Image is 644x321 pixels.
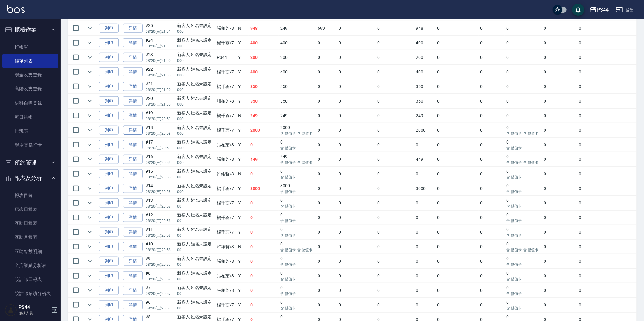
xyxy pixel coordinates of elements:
p: 08/20 (三) 21:01 [146,29,174,34]
td: 350 [414,79,436,94]
a: 詳情 [123,300,143,310]
td: 200 [414,50,436,65]
button: 列印 [99,24,119,33]
a: 詳情 [123,67,143,77]
a: 全店業績分析表 [2,258,58,272]
p: 00 [177,174,214,180]
td: Y [237,65,249,79]
td: 0 [577,181,603,196]
td: Y [237,138,249,152]
td: 0 [376,21,414,35]
div: 新客人 姓名未設定 [177,168,214,174]
a: 詳情 [123,82,143,91]
td: 0 [337,21,376,35]
td: 249 [279,21,316,35]
td: 0 [316,167,337,181]
a: 互助月報表 [2,230,58,244]
td: 0 [505,181,542,196]
td: 0 [577,109,603,123]
td: 張柏芝 /8 [215,152,236,167]
button: 列印 [99,257,119,266]
p: 08/20 (三) 20:58 [146,174,174,180]
div: 新客人 姓名未設定 [177,110,214,116]
td: 0 [376,138,414,152]
button: 列印 [99,242,119,252]
td: 0 [316,123,337,137]
p: 含 儲值卡 [506,145,541,151]
td: 楊千蓉 /7 [215,36,236,50]
td: 0 [505,123,542,137]
a: 詳情 [123,126,143,135]
p: 000 [177,102,214,107]
p: 含 儲值卡 [506,174,541,180]
p: 08/20 (三) 21:00 [146,102,174,107]
td: 0 [577,36,603,50]
td: #15 [144,167,176,181]
td: #17 [144,138,176,152]
a: 詳情 [123,169,143,179]
div: 新客人 姓名未設定 [177,37,214,43]
a: 詳情 [123,286,143,295]
a: 詳情 [123,38,143,48]
td: 400 [279,36,316,50]
td: 0 [436,109,479,123]
td: 0 [436,181,479,196]
td: 0 [505,94,542,108]
button: 列印 [99,126,119,135]
div: 新客人 姓名未設定 [177,139,214,145]
img: Person [5,304,17,316]
td: 0 [376,181,414,196]
td: #24 [144,36,176,50]
button: expand row [85,271,94,280]
td: 948 [249,21,279,35]
button: expand row [85,286,94,295]
td: 0 [577,79,603,94]
td: 0 [577,94,603,108]
a: 每日結帳 [2,110,58,124]
td: 0 [577,50,603,65]
td: 0 [337,167,376,181]
a: 打帳單 [2,40,58,54]
td: 0 [436,65,479,79]
td: 0 [337,50,376,65]
td: 0 [577,123,603,137]
a: 詳情 [123,242,143,252]
td: 0 [436,167,479,181]
p: 08/20 (三) 21:00 [146,73,174,78]
button: expand row [85,140,94,149]
td: 0 [337,109,376,123]
div: 新客人 姓名未設定 [177,66,214,73]
td: 3000 [249,181,279,196]
td: #19 [144,109,176,123]
button: 列印 [99,198,119,208]
td: 楊千蓉 /7 [215,109,236,123]
td: 449 [249,152,279,167]
td: Y [237,152,249,167]
a: 詳情 [123,96,143,106]
td: 0 [505,138,542,152]
td: 張柏芝 /8 [215,94,236,108]
td: 0 [479,123,505,137]
td: 0 [316,79,337,94]
td: 249 [279,109,316,123]
p: 含 儲值卡, 含 儲值卡 [280,160,315,165]
p: 08/20 (三) 21:00 [146,58,174,63]
td: N [237,167,249,181]
button: expand row [85,38,94,47]
a: 詳情 [123,53,143,62]
td: 0 [542,109,577,123]
a: 現金收支登錄 [2,68,58,82]
p: 000 [177,87,214,93]
a: 詳情 [123,140,143,150]
td: 0 [542,36,577,50]
td: 楊千蓉 /7 [215,65,236,79]
p: 000 [177,43,214,49]
td: 400 [249,65,279,79]
td: 0 [376,94,414,108]
td: 0 [479,50,505,65]
td: 0 [436,36,479,50]
td: 400 [249,36,279,50]
td: 0 [316,138,337,152]
a: 詳情 [123,155,143,164]
a: 排班表 [2,124,58,138]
